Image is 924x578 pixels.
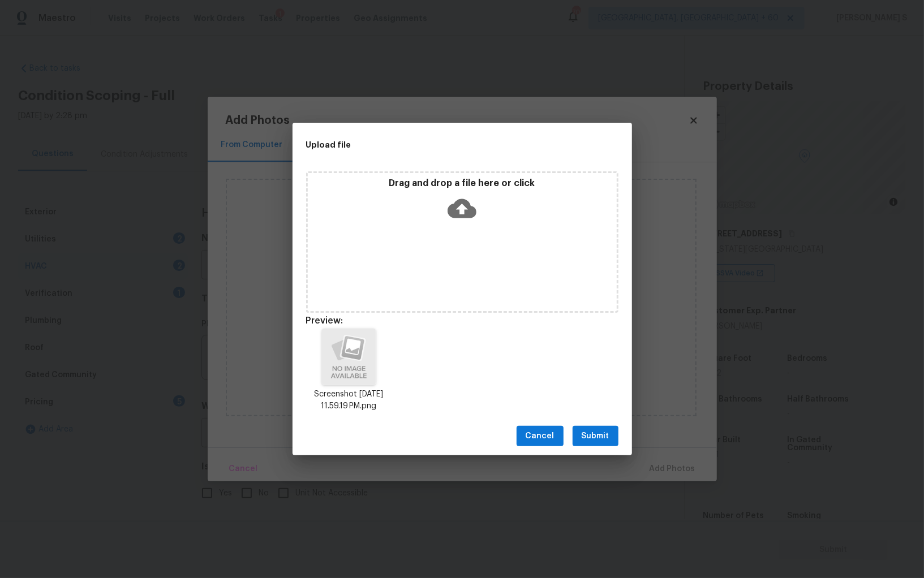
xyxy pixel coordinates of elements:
[526,429,555,443] span: Cancel
[306,139,568,151] h2: Upload file
[308,178,617,189] p: Drag and drop a file here or click
[517,426,564,447] button: Cancel
[573,426,618,447] button: Submit
[322,329,375,385] img: h91OBf61q4PEwAAAABJRU5ErkJggg==
[306,389,392,412] p: Screenshot [DATE] 11.59.19 PM.png
[582,429,609,443] span: Submit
